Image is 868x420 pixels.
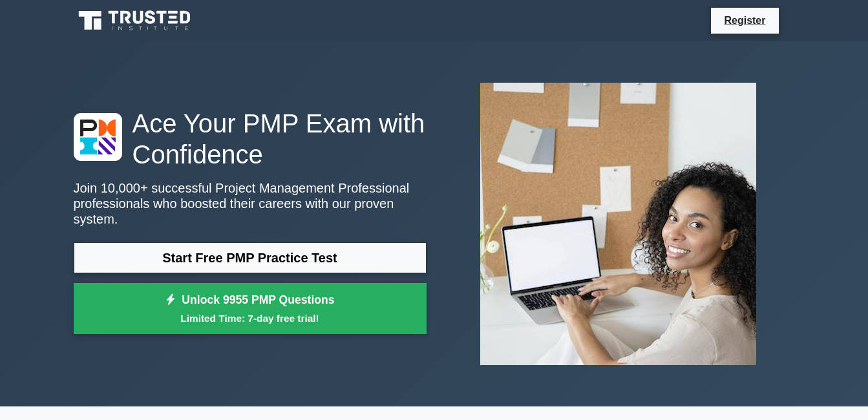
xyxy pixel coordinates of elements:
[74,180,427,227] p: Join 10,000+ successful Project Management Professional professionals who boosted their careers w...
[74,108,427,170] h1: Ace Your PMP Exam with Confidence
[90,311,410,326] small: Limited Time: 7-day free trial!
[74,242,427,273] a: Start Free PMP Practice Test
[74,283,427,335] a: Unlock 9955 PMP QuestionsLimited Time: 7-day free trial!
[716,12,773,28] a: Register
